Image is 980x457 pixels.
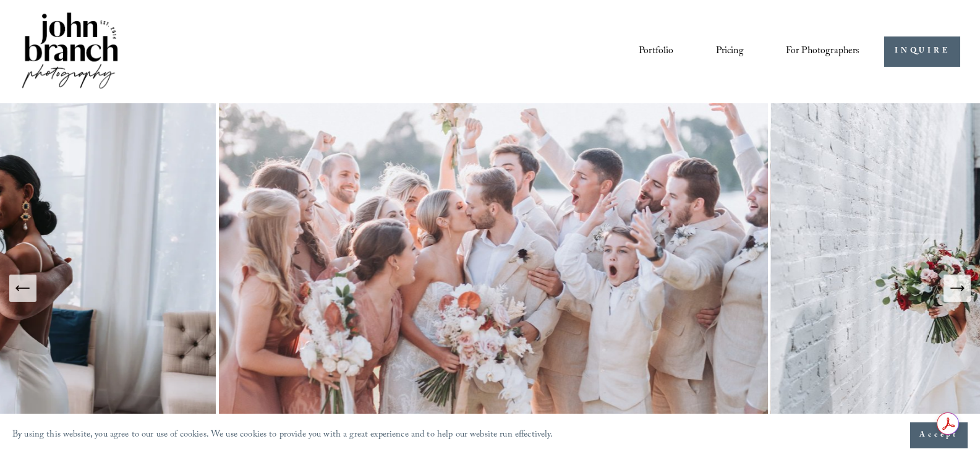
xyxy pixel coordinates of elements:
span: Accept [919,429,958,442]
img: John Branch IV Photography [20,10,120,93]
a: INQUIRE [884,36,960,67]
a: folder dropdown [786,41,860,62]
button: Next Slide [944,275,971,302]
p: By using this website, you agree to our use of cookies. We use cookies to provide you with a grea... [12,427,553,445]
button: Accept [910,422,968,448]
span: For Photographers [786,42,860,61]
a: Pricing [716,41,744,62]
a: Portfolio [639,41,673,62]
button: Previous Slide [9,275,36,302]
